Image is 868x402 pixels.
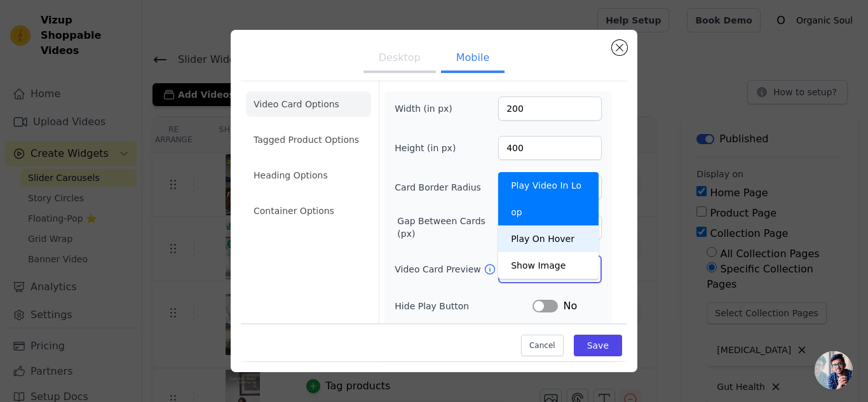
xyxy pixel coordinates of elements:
li: Heading Options [246,163,371,188]
label: Hide Play Button [395,300,532,312]
label: Height (in px) [395,142,464,154]
button: Close modal [612,40,627,55]
li: Tagged Product Options [246,127,371,152]
li: Video Card Options [246,91,371,117]
div: Play Video In Loop [498,172,599,225]
label: Video Card Preview [395,263,483,276]
div: Open chat [815,351,853,389]
label: Gap Between Cards (px) [397,215,502,240]
button: Desktop [363,45,436,73]
label: Card Border Radius [395,181,481,194]
span: No [563,298,577,314]
button: Save [574,335,622,357]
button: Cancel [521,335,564,357]
li: Container Options [246,198,371,224]
div: Show Image [498,252,599,279]
label: Width (in px) [395,102,464,115]
button: Mobile [441,45,505,73]
div: Play On Hover [498,225,599,252]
